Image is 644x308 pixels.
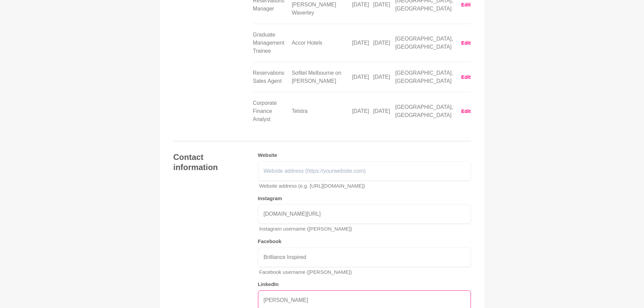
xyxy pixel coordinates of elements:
[461,39,471,47] button: Edit
[292,107,348,115] p: Telstra
[395,69,453,85] p: [GEOGRAPHIC_DATA], [GEOGRAPHIC_DATA]
[373,1,391,9] p: [DATE]
[373,39,391,47] p: [DATE]
[373,107,391,115] p: [DATE]
[352,1,369,9] p: [DATE]
[395,103,453,119] p: [GEOGRAPHIC_DATA], [GEOGRAPHIC_DATA]
[253,31,288,55] p: Graduate Management Trainee
[258,238,471,245] h5: Facebook
[395,35,453,51] p: [GEOGRAPHIC_DATA], [GEOGRAPHIC_DATA]
[258,195,471,202] h5: Instagram
[258,247,471,267] input: Facebook username
[461,108,471,115] button: Edit
[352,73,369,81] p: [DATE]
[373,73,391,81] p: [DATE]
[253,99,288,123] p: Corporate Finance Analyst
[258,204,471,224] input: Instagram username
[259,225,471,233] p: Instagram username ([PERSON_NAME])
[352,107,369,115] p: [DATE]
[352,39,369,47] p: [DATE]
[258,152,471,159] h5: Website
[461,1,471,9] button: Edit
[258,281,471,288] h5: LinkedIn
[259,268,471,276] p: Facebook username ([PERSON_NAME])
[258,161,471,181] input: Website address (https://yourwebsite.com)
[173,152,244,172] h4: Contact information
[292,39,348,47] p: Accor Hotels
[259,182,471,190] p: Website address (e.g. [URL][DOMAIN_NAME])
[253,69,288,85] p: Reservations Sales Agent
[461,73,471,81] button: Edit
[292,69,348,85] p: Sofitel Melbourne on [PERSON_NAME]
